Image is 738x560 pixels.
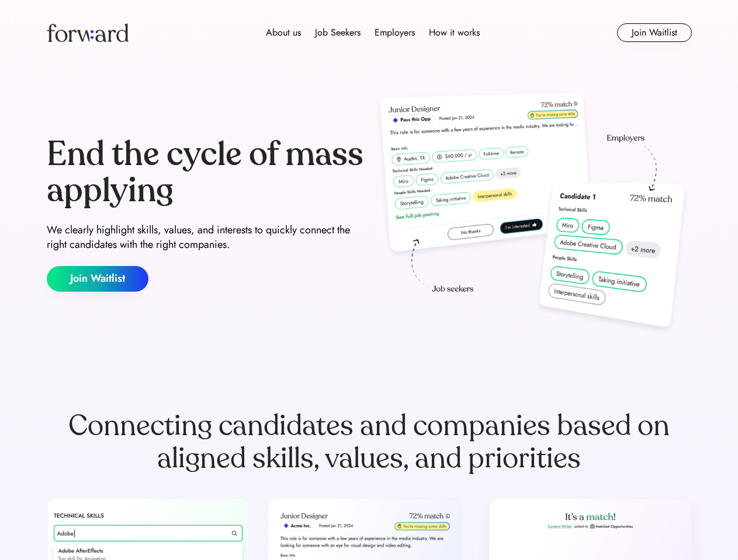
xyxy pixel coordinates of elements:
button: Join Waitlist [617,23,692,42]
button: Join Waitlist [47,266,148,292]
div: Employers [375,26,415,40]
div: Job Seekers [315,26,361,40]
div: End the cycle of mass applying [47,136,365,208]
div: How it works [429,26,480,40]
div: About us [266,26,301,40]
div: Connecting candidates and companies based on aligned skills, values, and priorities [47,409,692,475]
img: hero-image.png [374,89,692,339]
div: We clearly highlight skills, values, and interests to quickly connect the right candidates with t... [47,223,365,252]
img: Forward logo [47,23,129,42]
